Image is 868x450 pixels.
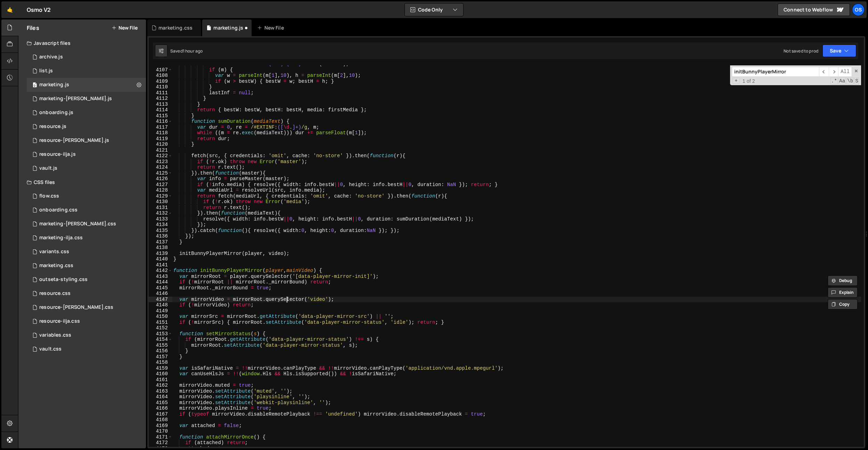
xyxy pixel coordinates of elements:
[27,6,51,14] div: Osmo V2
[149,222,172,228] div: 4134
[149,239,172,245] div: 4137
[149,411,172,417] div: 4167
[39,290,71,297] div: resource.css
[740,78,758,84] span: 1 of 2
[778,3,850,16] a: Connect to Webflow
[257,24,286,31] div: New File
[149,79,172,85] div: 4109
[149,343,172,348] div: 4155
[39,332,71,338] div: variables.css
[149,440,172,446] div: 4172
[27,78,146,92] div: 16596/45422.js
[149,67,172,73] div: 4107
[149,297,172,303] div: 4147
[149,354,172,360] div: 4157
[39,221,116,227] div: marketing-[PERSON_NAME].css
[39,110,73,116] div: onboarding.js
[39,263,73,269] div: marketing.css
[39,318,80,324] div: resource-ilja.css
[149,90,172,96] div: 4111
[828,299,858,310] button: Copy
[149,205,172,211] div: 4131
[33,83,37,88] span: 0
[149,371,172,377] div: 4160
[149,124,172,130] div: 4117
[213,24,243,31] div: marketing.js
[149,325,172,331] div: 4152
[149,113,172,119] div: 4115
[149,285,172,291] div: 4145
[170,48,203,54] div: Saved
[39,235,83,241] div: marketing-ilja.css
[149,302,172,308] div: 4148
[149,142,172,147] div: 4120
[854,78,859,85] span: Search In Selection
[149,423,172,429] div: 4169
[149,268,172,274] div: 4142
[149,182,172,188] div: 4127
[149,136,172,142] div: 4119
[27,92,146,106] div: 16596/45424.js
[27,106,146,120] div: 16596/48092.js
[27,300,146,314] div: 16596/46196.css
[149,107,172,113] div: 4114
[784,48,818,54] div: Not saved to prod
[27,203,146,217] div: 16596/48093.css
[149,279,172,285] div: 4144
[149,153,172,159] div: 4122
[149,291,172,297] div: 4146
[27,24,39,32] h2: Files
[149,434,172,440] div: 4171
[149,233,172,239] div: 4136
[27,231,146,245] div: 16596/47731.css
[732,78,740,84] span: Toggle Replace mode
[27,245,146,259] div: 16596/45511.css
[828,275,858,286] button: Debug
[27,287,146,300] div: 16596/46199.css
[39,82,69,88] div: marketing.js
[149,314,172,320] div: 4150
[149,262,172,268] div: 4141
[149,210,172,216] div: 4132
[183,48,203,54] div: 1 hour ago
[149,331,172,337] div: 4153
[149,228,172,234] div: 4135
[838,67,852,77] span: Alt-Enter
[149,388,172,394] div: 4163
[149,84,172,90] div: 4110
[39,276,88,283] div: outseta-styling.css
[27,259,146,273] div: 16596/45446.css
[149,394,172,400] div: 4164
[149,383,172,388] div: 4162
[27,314,146,328] div: 16596/46198.css
[828,287,858,298] button: Explain
[149,199,172,205] div: 4130
[27,134,146,147] div: 16596/46194.js
[149,159,172,165] div: 4123
[39,123,66,130] div: resource.js
[149,428,172,434] div: 4170
[27,328,146,342] div: 16596/45154.css
[39,137,109,144] div: resource-[PERSON_NAME].js
[27,64,146,78] div: 16596/45151.js
[27,120,146,134] div: 16596/46183.js
[18,175,146,189] div: CSS files
[838,78,846,85] span: CaseSensitive Search
[149,164,172,170] div: 4124
[39,165,57,171] div: vault.js
[149,187,172,193] div: 4128
[39,68,53,74] div: list.js
[27,161,146,175] div: 16596/45133.js
[149,102,172,107] div: 4113
[27,342,146,356] div: 16596/45153.css
[39,346,62,352] div: vault.css
[39,249,69,255] div: variants.css
[1,1,18,18] a: 🤙
[149,251,172,257] div: 4139
[27,50,146,64] div: 16596/46210.js
[732,67,819,77] input: Search for
[27,217,146,231] div: 16596/46284.css
[18,36,146,50] div: Javascript files
[149,216,172,222] div: 4133
[149,417,172,423] div: 4168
